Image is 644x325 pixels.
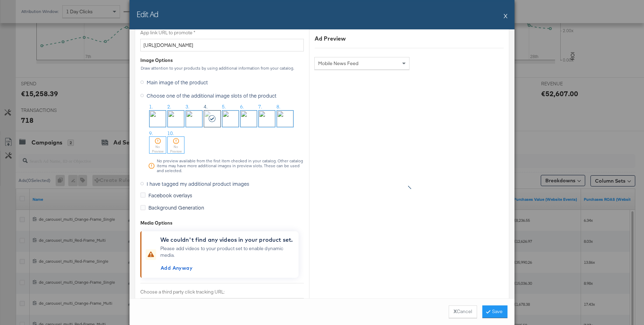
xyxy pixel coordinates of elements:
div: Ad Preview [315,35,504,43]
span: Mobile News Feed [318,60,358,66]
img: w_1080%2Ch_1080%2Cg_nort [222,111,239,127]
input: Add tracking URL E.g. http://clicktrack.com?id=123 [140,298,304,311]
span: Facebook overlays [148,192,192,199]
span: 8. [276,104,280,110]
span: Choose one of the additional image slots of the product [147,92,276,99]
span: Background Generation [148,204,204,211]
span: 3. [185,104,189,110]
span: I have tagged my additional product images [147,180,249,187]
input: Add URL that will be shown to people who see your ad [140,39,304,52]
span: 5. [222,104,226,110]
span: Main image of the product [147,79,208,86]
span: Add Anyway [161,264,192,273]
span: 10. [167,130,174,137]
div: Draw attention to your products by using additional information from your catalog. [140,66,304,71]
img: w_1080%2Ch_1080%2Cg_nor [149,111,166,127]
div: Image Options [140,57,173,64]
div: We couldn't find any videos in your product set. [160,235,296,244]
img: fl_layer_apply%2Cg_north_west [259,111,275,127]
button: X [504,9,507,23]
button: Save [482,305,507,318]
img: fl_layer_apply%2Cg_nort [186,111,202,127]
button: XCancel [449,305,477,318]
span: 9. [149,130,153,137]
span: 2. [167,104,171,110]
span: 7. [258,104,262,110]
button: Add Anyway [158,262,195,274]
div: No Preview [168,144,184,154]
label: App link URL to promote * [140,29,304,36]
div: No Preview [149,144,166,154]
span: 1. [149,104,153,110]
div: No preview available from the first item checked in your catalog. Other catalog items may have mo... [156,158,304,173]
img: w_1080%2Ch_1080%2Cg_nor [168,111,184,127]
div: Please add videos to your product set to enable dynamic media. [160,245,296,274]
img: w_1080%2Ch_1080%2Cg_nort [240,111,257,127]
strong: X [454,308,457,315]
img: l_fetch: [277,111,293,127]
span: 6. [240,104,244,110]
span: 4. [204,104,208,110]
div: Media Options [140,220,304,226]
h2: Edit Ad [136,9,158,19]
label: Choose a third party click tracking URL: [140,289,304,295]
